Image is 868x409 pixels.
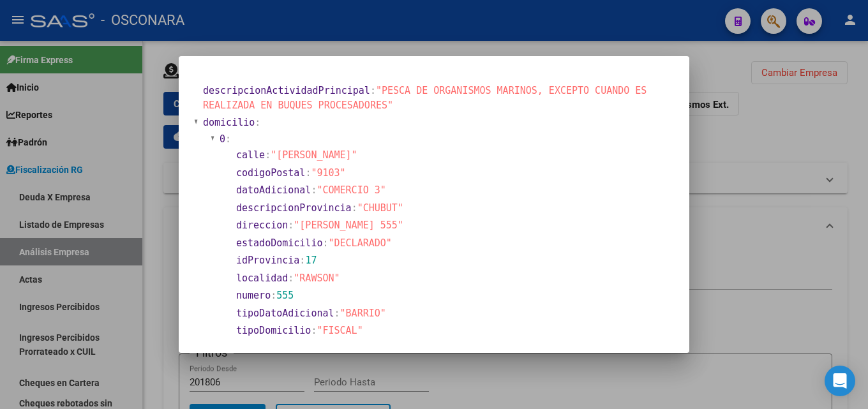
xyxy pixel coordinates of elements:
span: "[PERSON_NAME]" [271,149,357,161]
span: : [370,85,376,96]
span: localidad [236,272,288,284]
span: datoAdicional [236,184,311,196]
span: "RAWSON" [294,272,340,284]
span: : [225,133,231,145]
span: estadoDomicilio [236,237,322,249]
div: Open Intercom Messenger [825,366,855,396]
span: : [288,219,294,231]
span: : [305,167,311,179]
span: direccion [236,219,288,231]
span: "COMERCIO 3" [317,184,385,196]
span: : [311,325,317,336]
span: : [352,202,357,214]
span: numero [236,290,271,301]
span: : [255,117,260,128]
span: "CHUBUT" [357,202,403,214]
span: "FISCAL" [317,325,363,336]
span: : [311,184,317,196]
span: "PESCA DE ORGANISMOS MARINOS, EXCEPTO CUANDO ES REALIZADA EN BUQUES PROCESADORES" [203,85,647,111]
span: : [322,237,328,249]
span: : [271,290,276,301]
span: domicilio [203,117,255,128]
span: "DECLARADO" [329,237,392,249]
span: : [265,149,271,161]
span: "[PERSON_NAME] 555" [294,219,403,231]
span: tipoDatoAdicional [236,308,334,319]
span: descripcionActividadPrincipal [203,85,370,96]
span: 555 [276,290,294,301]
span: : [299,255,305,266]
span: : [288,272,294,284]
span: "BARRIO" [340,308,386,319]
span: codigoPostal [236,167,305,179]
span: "9103" [311,167,345,179]
span: descripcionProvincia [236,202,352,214]
span: 0 [220,133,225,145]
span: calle [236,149,265,161]
span: tipoDomicilio [236,325,311,336]
span: : [334,308,340,319]
span: 17 [305,255,317,266]
span: idProvincia [236,255,299,266]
